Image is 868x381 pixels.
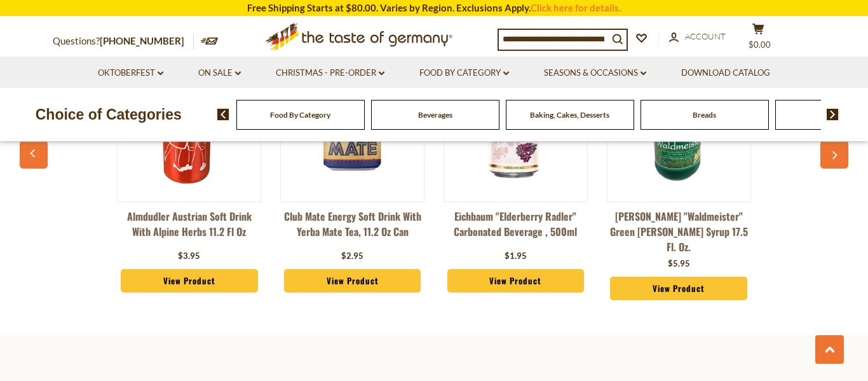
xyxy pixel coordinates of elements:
span: $0.00 [749,39,771,50]
button: $0.00 [739,23,777,55]
a: Almdudler Austrian Soft Drink with Alpine Herbs 11.2 fl oz [117,209,261,247]
a: [PHONE_NUMBER] [100,35,184,46]
a: Account [669,30,726,44]
div: $5.95 [668,258,690,270]
a: Click here for details. [531,2,621,13]
img: next arrow [827,109,839,120]
img: previous arrow [217,109,229,120]
p: Questions? [53,33,194,50]
a: Club Mate Energy Soft Drink with Yerba Mate Tea, 11.2 oz can [280,209,424,247]
a: Food By Category [270,110,330,120]
a: View Product [121,269,257,293]
a: [PERSON_NAME] "Waldmeister" Green [PERSON_NAME] Syrup 17.5 fl. oz. [607,209,751,254]
span: Account [685,31,726,41]
a: On Sale [198,66,241,80]
a: View Product [284,269,421,293]
a: View Product [447,269,584,293]
a: Beverages [418,110,452,120]
a: Food By Category [419,66,509,80]
a: Breads [693,110,716,120]
a: Christmas - PRE-ORDER [276,66,384,80]
a: View Product [610,277,747,301]
a: Baking, Cakes, Desserts [530,110,609,120]
a: Eichbaum "Elderberry Radler" Carbonated Beverage , 500ml [444,209,588,247]
a: Oktoberfest [98,66,163,80]
div: $1.95 [505,250,527,263]
div: $3.95 [178,250,200,263]
div: $2.95 [341,250,363,263]
a: Download Catalog [681,66,770,80]
a: Seasons & Occasions [544,66,646,80]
